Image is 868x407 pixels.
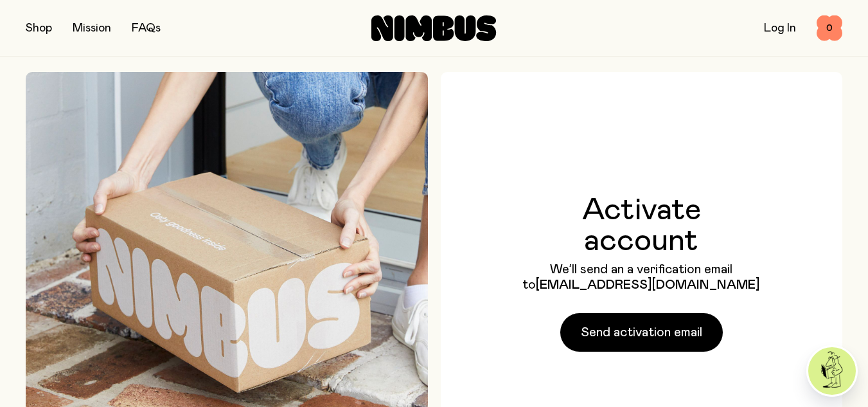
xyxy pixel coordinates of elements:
a: FAQs [132,23,161,34]
a: Mission [73,23,111,34]
strong: [EMAIL_ADDRESS][DOMAIN_NAME] [536,278,760,291]
span: Send activation email [581,323,702,341]
p: We’ll send an a verification email to [522,262,760,293]
h1: Activate account [522,195,760,257]
button: 0 [817,15,842,41]
img: agent [808,347,856,395]
a: Log In [764,23,796,34]
button: Send activation email [560,313,723,352]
